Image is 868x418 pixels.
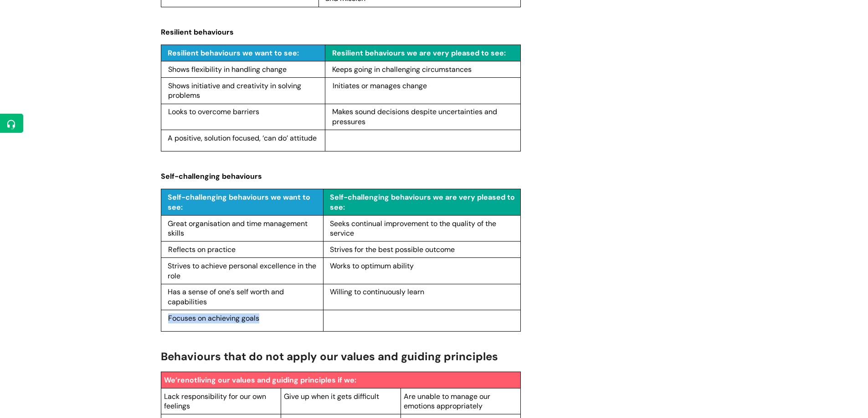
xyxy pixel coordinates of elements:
[197,375,356,385] span: living our values and guiding principles if we:
[330,219,496,238] span: Seeks continual improvement to the quality of the service
[333,81,427,91] span: Initiates or manages change
[404,392,490,411] span: Are unable to manage our emotions appropriately
[168,261,316,281] span: Strives to achieve personal excellence in the role
[168,81,301,101] span: Shows initiative and creativity in solving problems
[330,245,455,254] span: Strives for the best possible outcome
[168,65,287,74] span: Shows flexibility in handling change
[168,192,310,212] span: Self-challenging behaviours we want to see:
[161,349,498,363] span: Behaviours that do not apply our values and guiding principles
[168,48,299,58] span: Resilient behaviours we want to see:
[161,27,234,37] span: Resilient behaviours
[330,261,414,271] span: Works to optimum ability
[164,392,266,411] span: Lack responsibility for our own feelings
[164,375,185,385] span: We’re
[168,287,284,307] span: Has a sense of one's self worth and capabilities
[161,171,262,181] span: Self-challenging behaviours
[168,107,259,116] span: Looks to overcome barriers
[284,392,379,401] span: Give up when it gets difficult
[332,107,497,126] span: Makes sound decisions despite uncertainties and pressures
[332,48,506,58] span: Resilient behaviours we are very pleased to see:
[185,375,197,385] span: not
[332,65,472,74] span: Keeps going in challenging circumstances
[168,219,308,238] span: Great organisation and time management skills
[168,133,317,143] span: A positive, solution focused, ‘can do’ attitude
[330,287,424,297] span: Willing to continuously learn
[168,313,259,323] span: Focuses on achieving goals
[330,192,515,212] span: Self-challenging behaviours we are very pleased to see:
[168,245,236,254] span: Reflects on practice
